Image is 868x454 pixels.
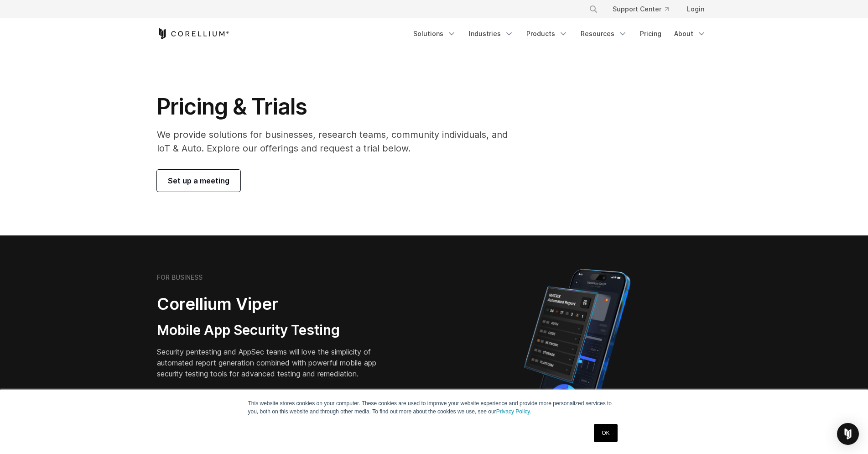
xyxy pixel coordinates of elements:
[605,1,676,17] a: Support Center
[408,26,712,42] div: Navigation Menu
[168,175,229,186] span: Set up a meeting
[157,346,390,379] p: Security pentesting and AppSec teams will love the simplicity of automated report generation comb...
[575,26,633,42] a: Resources
[157,93,520,120] h1: Pricing & Trials
[157,294,390,314] h2: Corellium Viper
[157,322,390,339] h3: Mobile App Security Testing
[594,424,617,442] a: OK
[157,273,203,282] h6: FOR BUSINESS
[634,26,667,42] a: Pricing
[157,170,240,192] a: Set up a meeting
[669,26,712,42] a: About
[496,408,531,415] a: Privacy Policy.
[837,423,859,445] div: Open Intercom Messenger
[157,28,229,39] a: Corellium Home
[509,265,646,424] img: Corellium MATRIX automated report on iPhone showing app vulnerability test results across securit...
[408,26,462,42] a: Solutions
[680,1,712,17] a: Login
[157,128,520,155] p: We provide solutions for businesses, research teams, community individuals, and IoT & Auto. Explo...
[578,1,712,17] div: Navigation Menu
[521,26,573,42] a: Products
[463,26,519,42] a: Industries
[248,399,620,416] p: This website stores cookies on your computer. These cookies are used to improve your website expe...
[585,1,602,17] button: Search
